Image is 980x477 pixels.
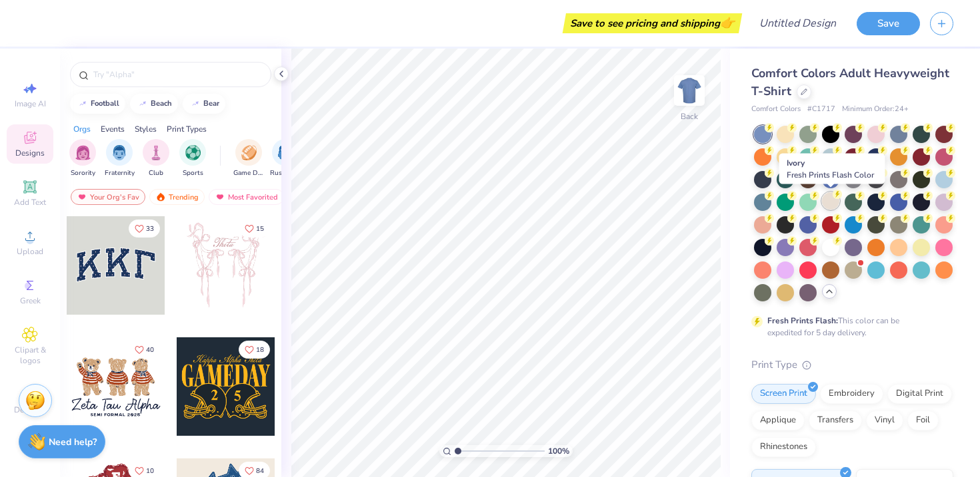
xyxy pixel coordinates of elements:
[151,100,172,107] div: beach
[183,168,203,178] span: Sports
[241,145,257,160] img: Game Day Image
[185,145,201,160] img: Sports Image
[91,100,119,107] div: football
[907,410,939,430] div: Foil
[183,94,225,114] button: bear
[129,220,160,238] button: Like
[20,295,41,306] span: Greek
[751,410,805,430] div: Applique
[233,168,264,178] span: Game Day
[149,189,205,205] div: Trending
[256,468,264,474] span: 84
[15,98,46,109] span: Image AI
[143,139,169,178] button: filter button
[179,139,206,178] button: filter button
[15,148,45,158] span: Designs
[146,468,154,474] span: 10
[270,139,301,178] button: filter button
[749,10,847,37] input: Untitled Design
[77,100,88,108] img: trend_line.gif
[112,145,127,160] img: Fraternity Image
[857,12,920,35] button: Save
[49,436,97,448] strong: Need help?
[17,246,43,257] span: Upload
[767,315,838,326] strong: Fresh Prints Flash:
[14,197,46,208] span: Add Text
[7,345,53,366] span: Clipart & logos
[270,168,301,178] span: Rush & Bid
[807,104,835,115] span: # C1717
[548,445,569,457] span: 100 %
[866,410,903,430] div: Vinyl
[75,145,91,160] img: Sorority Image
[71,189,145,205] div: Your Org's Fav
[14,404,46,415] span: Decorate
[256,347,264,353] span: 18
[779,154,885,184] div: Ivory
[149,145,163,160] img: Club Image
[130,94,178,114] button: beach
[69,139,96,178] button: filter button
[233,139,264,178] button: filter button
[233,139,264,178] div: filter for Game Day
[179,139,206,178] div: filter for Sports
[143,139,169,178] div: filter for Club
[135,123,157,135] div: Styles
[681,110,698,122] div: Back
[105,139,135,178] div: filter for Fraternity
[751,384,816,404] div: Screen Print
[155,192,166,202] img: trending.gif
[751,65,949,99] span: Comfort Colors Adult Heavyweight T-Shirt
[720,15,735,31] span: 👉
[77,192,87,202] img: most_fav.gif
[820,384,883,404] div: Embroidery
[101,123,125,135] div: Events
[137,100,148,108] img: trend_line.gif
[167,123,207,135] div: Print Types
[278,145,293,160] img: Rush & Bid Image
[239,341,270,359] button: Like
[676,77,703,104] img: Back
[149,168,163,178] span: Club
[146,226,154,232] span: 33
[71,168,95,178] span: Sorority
[767,315,931,339] div: This color can be expedited for 5 day delivery.
[270,139,301,178] div: filter for Rush & Bid
[69,139,96,178] div: filter for Sorority
[566,13,739,33] div: Save to see pricing and shipping
[751,357,953,373] div: Print Type
[239,220,270,238] button: Like
[842,104,909,115] span: Minimum Order: 24 +
[751,104,801,115] span: Comfort Colors
[105,139,135,178] button: filter button
[256,226,264,232] span: 15
[190,100,201,108] img: trend_line.gif
[751,437,816,457] div: Rhinestones
[215,192,225,202] img: most_fav.gif
[146,347,154,353] span: 40
[809,410,862,430] div: Transfers
[887,384,952,404] div: Digital Print
[129,341,160,359] button: Like
[787,170,874,180] span: Fresh Prints Flash Color
[203,100,219,107] div: bear
[73,123,91,135] div: Orgs
[70,94,125,114] button: football
[105,168,135,178] span: Fraternity
[92,68,263,81] input: Try "Alpha"
[209,189,284,205] div: Most Favorited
